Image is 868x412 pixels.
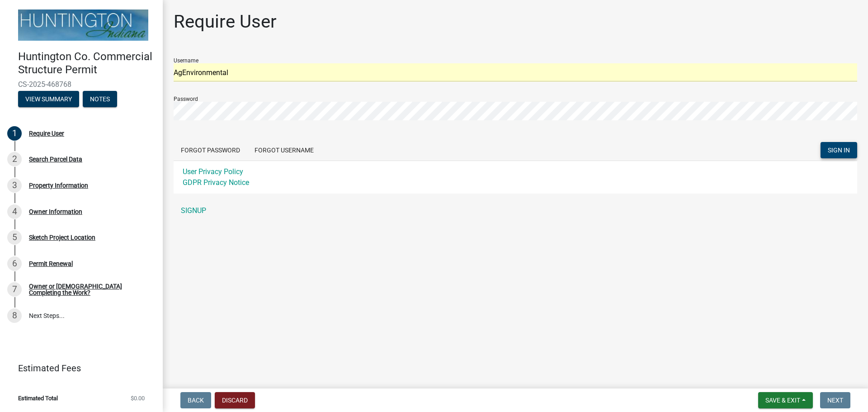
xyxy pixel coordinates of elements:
div: 5 [7,230,22,245]
span: SIGN IN [828,147,850,154]
div: 8 [7,308,22,323]
span: Next [827,397,843,404]
button: Discard [215,392,255,408]
div: Permit Renewal [29,260,73,267]
button: Forgot Password [174,142,247,158]
button: Forgot Username [247,142,321,158]
button: View Summary [18,91,79,107]
h4: Huntington Co. Commercial Structure Permit [18,50,156,76]
a: SIGNUP [174,202,857,220]
a: GDPR Privacy Notice [183,178,249,187]
div: Owner or [DEMOGRAPHIC_DATA] Completing the Work? [29,283,148,296]
img: Huntington County, Indiana [18,9,148,41]
a: User Privacy Policy [183,167,243,176]
div: 4 [7,204,22,219]
div: 6 [7,256,22,271]
div: Owner Information [29,208,82,215]
button: SIGN IN [821,142,857,158]
div: Require User [29,130,64,137]
span: Back [188,397,204,404]
span: Estimated Total [18,395,58,401]
div: 2 [7,152,22,166]
div: Sketch Project Location [29,234,95,241]
span: Save & Exit [765,397,800,404]
div: 7 [7,282,22,297]
span: CS-2025-468768 [18,80,145,89]
a: Estimated Fees [7,359,148,377]
button: Notes [83,91,117,107]
span: $0.00 [131,395,145,401]
button: Next [820,392,850,408]
div: Search Parcel Data [29,156,82,162]
div: 1 [7,126,22,141]
button: Back [180,392,211,408]
button: Save & Exit [758,392,813,408]
wm-modal-confirm: Notes [83,96,117,103]
div: 3 [7,178,22,193]
wm-modal-confirm: Summary [18,96,79,103]
h1: Require User [174,11,277,33]
div: Property Information [29,182,88,189]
